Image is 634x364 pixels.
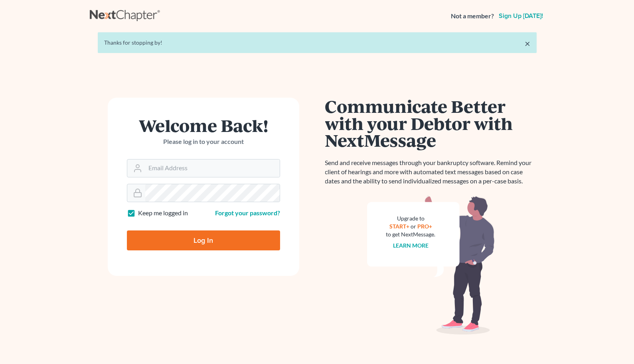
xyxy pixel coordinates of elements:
img: nextmessage_bg-59042aed3d76b12b5cd301f8e5b87938c9018125f34e5fa2b7a6b67550977c72.svg [367,195,495,335]
p: Please log in to your account [127,137,280,146]
h1: Welcome Back! [127,117,280,134]
input: Log In [127,230,280,250]
a: Learn more [393,242,429,249]
a: Sign up [DATE]! [497,13,545,19]
div: Upgrade to [386,214,436,222]
a: × [525,39,530,48]
span: or [411,223,416,230]
p: Send and receive messages through your bankruptcy software. Remind your client of hearings and mo... [325,158,537,186]
div: Thanks for stopping by! [104,39,530,47]
label: Keep me logged in [138,209,188,218]
div: to get NextMessage. [386,230,436,238]
strong: Not a member? [451,12,494,21]
a: START+ [389,223,409,230]
h1: Communicate Better with your Debtor with NextMessage [325,98,537,149]
a: Forgot your password? [215,209,280,216]
input: Email Address [145,159,280,177]
a: PRO+ [417,223,432,230]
